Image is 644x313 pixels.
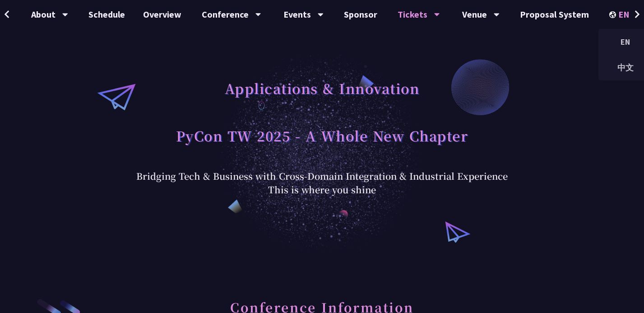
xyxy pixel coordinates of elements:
h1: Applications & Innovation [225,75,420,102]
h1: PyCon TW 2025 - A Whole New Chapter [176,122,468,149]
img: Locale Icon [609,11,618,18]
div: Bridging Tech & Business with Cross-Domain Integration & Industrial Experience This is where you ... [136,169,508,196]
